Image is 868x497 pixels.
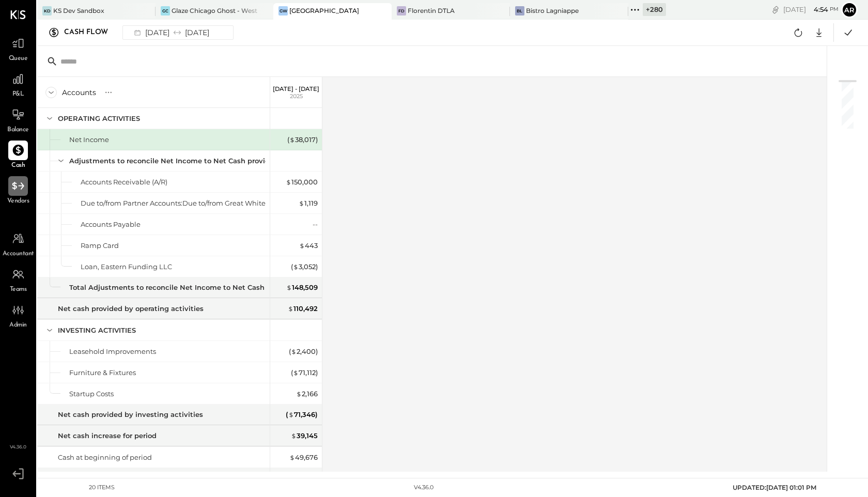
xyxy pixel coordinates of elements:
[58,325,136,335] div: INVESTING ACTIVITIES
[733,484,816,491] span: UPDATED: [DATE] 01:01 PM
[288,410,294,418] span: $
[3,250,34,259] span: Accountant
[1,229,36,259] a: Accountant
[42,6,52,15] div: KD
[69,156,330,166] div: Adjustments to reconcile Net Income to Net Cash provided by operations:
[12,90,24,99] span: P&L
[286,283,318,292] div: 148,509
[161,6,170,15] div: GC
[1,69,36,99] a: P&L
[291,431,297,440] span: $
[58,114,140,123] div: OPERATING ACTIVITIES
[296,390,302,398] span: $
[296,389,318,399] div: 2,166
[172,6,258,15] div: Glaze Chicago Ghost - West River Rice LLC
[81,220,141,229] div: Accounts Payable
[408,6,455,15] div: Florentin DTLA
[397,6,406,15] div: FD
[293,368,299,377] span: $
[291,347,297,355] span: $
[69,389,114,399] div: Startup Costs
[291,368,318,378] div: ( 71,112 )
[9,54,28,64] span: Queue
[122,25,234,40] button: [DATE][DATE]
[289,347,318,356] div: ( 2,400 )
[58,453,152,462] div: Cash at beginning of period
[288,304,318,314] div: 110,492
[313,220,318,229] div: --
[286,177,318,187] div: 150,000
[69,135,109,145] div: Net Income
[53,6,104,15] div: KS Dev Sandbox
[643,3,666,16] div: + 280
[273,85,319,92] p: [DATE] - [DATE]
[287,135,318,145] div: ( 38,017 )
[291,431,318,441] div: 39,145
[69,283,349,292] div: Total Adjustments to reconcile Net Income to Net Cash provided by operations:
[81,198,298,208] div: Due to/from Partner Accounts:Due to/from Great White Holdings
[7,126,29,135] span: Balance
[289,135,295,144] span: $
[1,105,36,135] a: Balance
[289,453,295,461] span: $
[89,484,115,492] div: 20 items
[770,4,781,15] div: copy link
[62,87,96,98] div: Accounts
[288,304,293,313] span: $
[299,198,318,208] div: 1,119
[414,484,433,492] div: v 4.36.0
[286,178,291,186] span: $
[526,6,579,15] div: Bistro Lagniappe
[286,410,318,420] div: ( 71,346 )
[10,285,27,294] span: Teams
[128,26,213,39] div: [DATE] [DATE]
[299,241,305,250] span: $
[841,2,858,18] button: Ar
[291,262,318,272] div: ( 3,052 )
[58,304,204,314] div: Net cash provided by operating activities
[58,431,157,441] div: Net cash increase for period
[783,5,839,14] div: [DATE]
[7,197,29,206] span: Vendors
[81,262,172,272] div: Loan, Eastern Funding LLC
[69,368,136,378] div: Furniture & Fixtures
[290,92,303,100] span: 2025
[1,300,36,330] a: Admin
[515,6,524,15] div: BL
[1,176,36,206] a: Vendors
[1,265,36,294] a: Teams
[64,24,118,41] div: Cash Flow
[58,410,203,420] div: Net cash provided by investing activities
[289,6,359,15] div: [GEOGRAPHIC_DATA]
[299,241,318,251] div: 443
[69,347,156,356] div: Leasehold Improvements
[1,34,36,64] a: Queue
[81,177,167,187] div: Accounts Receivable (A/R)
[299,199,304,207] span: $
[9,321,27,330] span: Admin
[81,241,119,251] div: Ramp Card
[286,283,292,291] span: $
[293,262,299,271] span: $
[278,6,288,15] div: GW
[289,453,318,462] div: 49,676
[1,141,36,170] a: Cash
[11,161,25,170] span: Cash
